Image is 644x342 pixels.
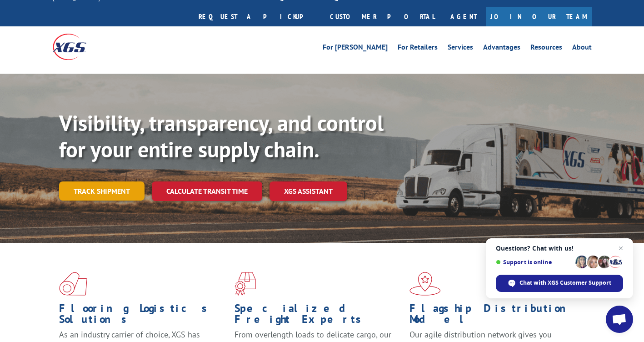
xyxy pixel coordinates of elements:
img: xgs-icon-focused-on-flooring-red [235,272,256,296]
img: xgs-icon-total-supply-chain-intelligence-red [59,272,87,296]
h1: Flagship Distribution Model [409,303,578,329]
a: Services [448,44,473,54]
a: Customer Portal [323,7,441,26]
h1: Specialized Freight Experts [235,303,403,329]
div: Open chat [606,306,633,333]
span: Chat with XGS Customer Support [519,279,611,287]
h1: Flooring Logistics Solutions [59,303,228,329]
span: Support is online [496,259,572,266]
a: Agent [441,7,486,26]
img: xgs-icon-flagship-distribution-model-red [409,272,441,296]
a: Join Our Team [486,7,592,26]
a: Advantages [483,44,520,54]
div: Chat with XGS Customer Support [496,275,623,292]
a: XGS ASSISTANT [270,181,347,201]
a: Track shipment [59,181,145,201]
a: Request a pickup [192,7,323,26]
span: Questions? Chat with us! [496,245,623,252]
a: Resources [530,44,562,54]
a: About [572,44,592,54]
a: For [PERSON_NAME] [323,44,388,54]
a: Calculate transit time [152,181,262,201]
a: For Retailers [398,44,438,54]
b: Visibility, transparency, and control for your entire supply chain. [59,109,384,163]
span: Close chat [615,243,626,254]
